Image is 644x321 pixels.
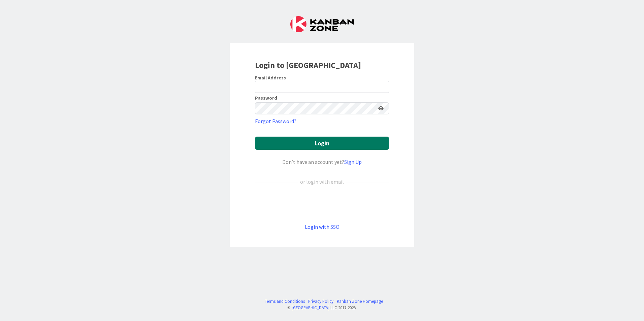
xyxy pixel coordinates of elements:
a: [GEOGRAPHIC_DATA] [292,305,329,310]
label: Password [255,96,277,100]
button: Login [255,137,389,150]
div: or login with email [298,178,346,186]
div: © LLC 2017- 2025 . [261,305,383,311]
img: Kanban Zone [290,16,354,32]
a: Terms and Conditions [265,298,305,305]
a: Privacy Policy [308,298,333,305]
a: Login with SSO [305,223,340,230]
div: Don’t have an account yet? [255,158,389,166]
b: Login to [GEOGRAPHIC_DATA] [255,60,361,70]
a: Kanban Zone Homepage [337,298,383,305]
label: Email Address [255,75,286,81]
iframe: Bouton "Se connecter avec Google" [252,197,392,212]
a: Forgot Password? [255,117,296,125]
a: Sign Up [344,158,362,165]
